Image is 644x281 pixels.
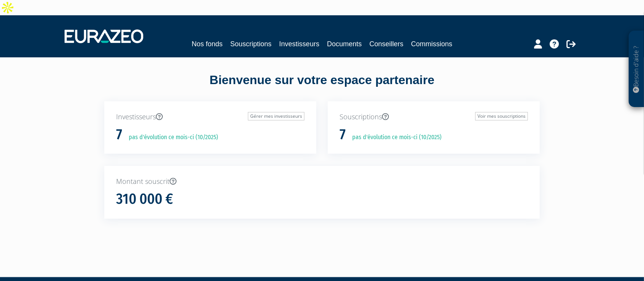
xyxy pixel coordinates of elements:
p: Besoin d'aide ? [632,35,641,104]
p: pas d'évolution ce mois-ci (10/2025) [347,133,442,142]
a: Documents [327,39,362,49]
a: Gérer mes investisseurs [248,112,304,120]
img: 1732889491-logotype_eurazeo_blanc_rvb.png [65,29,143,43]
a: Conseillers [369,39,403,49]
div: Bienvenue sur votre espace partenaire [99,71,545,101]
a: Commissions [411,39,452,49]
h1: 7 [116,127,122,143]
p: Investisseurs [116,112,304,122]
h1: 310 000 € [116,191,173,207]
p: Souscriptions [340,112,528,122]
p: pas d'évolution ce mois-ci (10/2025) [123,133,218,142]
a: Nos fonds [192,39,223,49]
p: Montant souscrit [116,177,528,187]
a: Investisseurs [279,39,319,49]
h1: 7 [340,127,346,143]
a: Voir mes souscriptions [475,112,528,120]
a: Souscriptions [230,39,272,49]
